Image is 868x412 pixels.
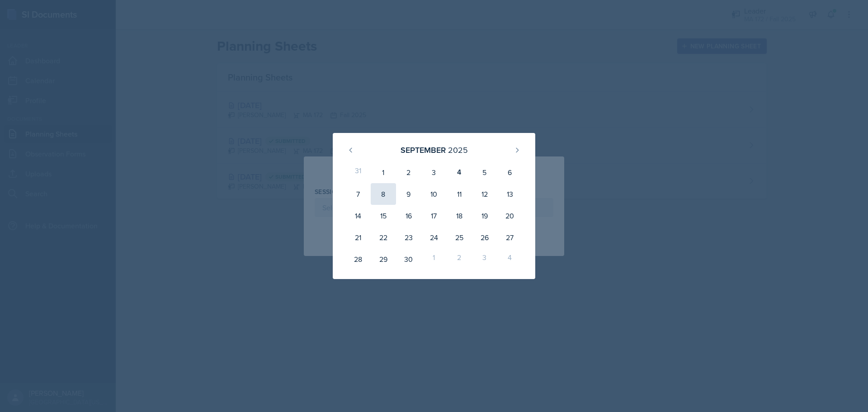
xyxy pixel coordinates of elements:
[447,248,472,270] div: 2
[421,227,447,248] div: 24
[497,227,523,248] div: 27
[497,161,523,183] div: 6
[472,248,497,270] div: 3
[447,227,472,248] div: 25
[421,248,447,270] div: 1
[396,183,421,205] div: 9
[472,205,497,227] div: 19
[345,227,371,248] div: 21
[371,205,396,227] div: 15
[401,144,446,156] div: September
[371,227,396,248] div: 22
[447,161,472,183] div: 4
[396,161,421,183] div: 2
[447,183,472,205] div: 11
[396,248,421,270] div: 30
[345,205,371,227] div: 14
[472,183,497,205] div: 12
[497,183,523,205] div: 13
[371,183,396,205] div: 8
[497,205,523,227] div: 20
[421,161,447,183] div: 3
[472,227,497,248] div: 26
[497,248,523,270] div: 4
[345,183,371,205] div: 7
[371,161,396,183] div: 1
[371,248,396,270] div: 29
[345,248,371,270] div: 28
[345,161,371,183] div: 31
[396,227,421,248] div: 23
[448,144,468,156] div: 2025
[447,205,472,227] div: 18
[421,205,447,227] div: 17
[396,205,421,227] div: 16
[472,161,497,183] div: 5
[421,183,447,205] div: 10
